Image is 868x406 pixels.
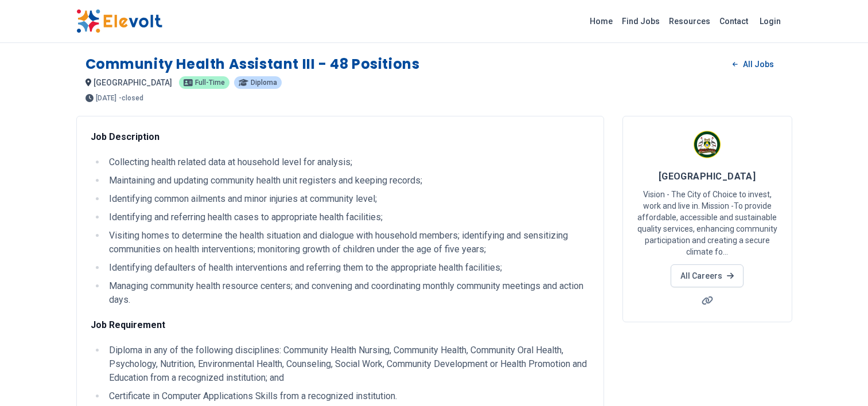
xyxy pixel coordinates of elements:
[693,130,722,159] img: Nairobi County
[715,12,753,30] a: Contact
[195,79,225,86] span: full-time
[106,389,590,403] li: Certificate in Computer Applications Skills from a recognized institution.
[753,10,788,33] a: Login
[106,261,590,275] li: Identifying defaulters of health interventions and referring them to the appropriate health facil...
[106,210,590,224] li: Identifying and referring health cases to appropriate health facilities;
[106,174,590,188] li: Maintaining and updating community health unit registers and keeping records;
[637,189,778,257] p: Vision - The City of Choice to invest, work and live in. Mission -To provide affordable, accessib...
[585,12,617,30] a: Home
[119,95,143,101] p: - closed
[106,155,590,169] li: Collecting health related data at household level for analysis;
[617,12,664,30] a: Find Jobs
[106,279,590,307] li: Managing community health resource centers; and convening and coordinating monthly community meet...
[91,319,165,330] strong: Job Requirement
[76,9,162,33] img: Elevolt
[85,55,420,73] h1: Community Health Assistant III - 48 Positions
[106,343,590,385] li: Diploma in any of the following disciplines: Community Health Nursing, Community Health, Communit...
[251,79,277,86] span: diploma
[664,12,715,30] a: Resources
[106,192,590,206] li: Identifying common ailments and minor injuries at community level;
[94,78,172,87] span: [GEOGRAPHIC_DATA]
[723,56,783,73] a: All Jobs
[659,171,756,182] span: [GEOGRAPHIC_DATA]
[671,264,744,287] a: All Careers
[96,95,116,101] span: [DATE]
[106,229,590,256] li: Visiting homes to determine the health situation and dialogue with household members; identifying...
[91,131,159,142] strong: Job Description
